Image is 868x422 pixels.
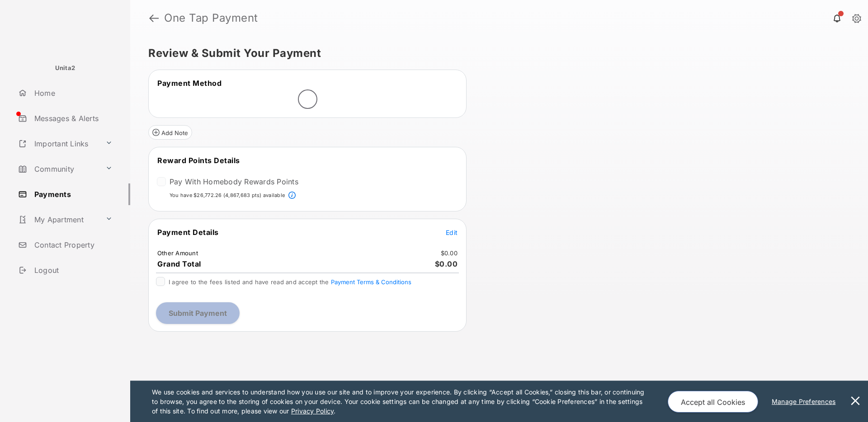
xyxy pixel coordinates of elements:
[169,278,411,286] span: I agree to the fees listed and have read and accept the
[157,228,219,237] span: Payment Details
[157,249,198,257] td: Other Amount
[291,407,334,415] u: Privacy Policy
[157,156,240,165] span: Reward Points Details
[14,158,102,180] a: Community
[446,228,458,237] button: Edit
[14,209,102,230] a: My Apartment
[668,391,758,413] button: Accept all Cookies
[170,192,285,199] p: You have $26,772.26 (4,867,683 pts) available
[14,183,130,205] a: Payments
[435,259,458,268] span: $0.00
[14,133,102,155] a: Important Links
[14,108,130,129] a: Messages & Alerts
[164,13,258,23] strong: One Tap Payment
[148,125,192,140] button: Add Note
[157,79,222,88] span: Payment Method
[170,177,298,186] label: Pay With Homebody Rewards Points
[14,259,130,281] a: Logout
[446,229,458,236] span: Edit
[440,249,458,257] td: $0.00
[55,64,75,73] p: Unita2
[157,259,201,268] span: Grand Total
[14,82,130,104] a: Home
[772,398,840,405] u: Manage Preferences
[148,48,843,59] h5: Review & Submit Your Payment
[14,234,130,256] a: Contact Property
[156,302,240,324] button: Submit Payment
[152,387,649,416] p: We use cookies and services to understand how you use our site and to improve your experience. By...
[331,278,411,286] button: I agree to the fees listed and have read and accept the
